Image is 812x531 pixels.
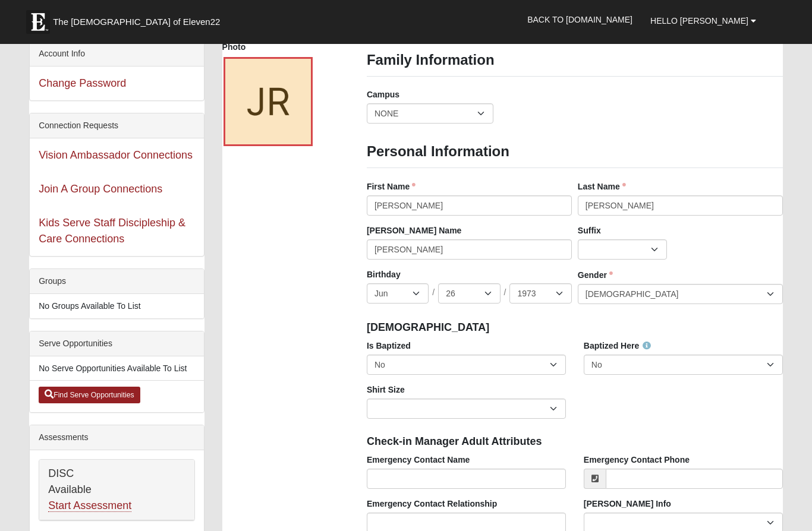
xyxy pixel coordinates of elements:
[39,183,162,195] a: Join A Group Connections
[367,181,416,192] label: First Name
[30,269,203,294] div: Groups
[504,286,506,299] span: /
[432,286,435,299] span: /
[367,225,461,236] label: [PERSON_NAME] Name
[367,384,405,396] label: Shirt Size
[48,500,131,512] a: Start Assessment
[650,16,748,26] span: Hello [PERSON_NAME]
[641,6,765,36] a: Hello [PERSON_NAME]
[20,4,258,34] a: The [DEMOGRAPHIC_DATA] of Eleven22
[367,268,401,280] label: Birthday
[30,42,203,67] div: Account Info
[367,52,783,69] h3: Family Information
[367,435,783,448] h4: Check-in Manager Adult Attributes
[584,498,671,510] label: [PERSON_NAME] Info
[39,149,193,161] a: Vision Ambassador Connections
[39,460,194,520] div: DISC Available
[30,294,203,318] li: No Groups Available To List
[578,269,613,281] label: Gender
[30,113,203,138] div: Connection Requests
[578,225,601,236] label: Suffix
[367,143,783,160] h3: Personal Information
[53,16,220,28] span: The [DEMOGRAPHIC_DATA] of Eleven22
[26,10,50,34] img: Eleven22 logo
[30,425,203,450] div: Assessments
[367,88,399,100] label: Campus
[222,41,246,53] label: Photo
[367,321,783,334] h4: [DEMOGRAPHIC_DATA]
[584,340,651,352] label: Baptized Here
[39,217,185,245] a: Kids Serve Staff Discipleship & Care Connections
[584,454,690,466] label: Emergency Contact Phone
[39,387,140,403] a: Find Serve Opportunities
[367,454,470,466] label: Emergency Contact Name
[367,340,411,352] label: Is Baptized
[39,77,126,89] a: Change Password
[518,5,641,34] a: Back to [DOMAIN_NAME]
[30,356,203,381] li: No Serve Opportunities Available To List
[367,498,497,510] label: Emergency Contact Relationship
[30,331,203,356] div: Serve Opportunities
[578,181,626,192] label: Last Name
